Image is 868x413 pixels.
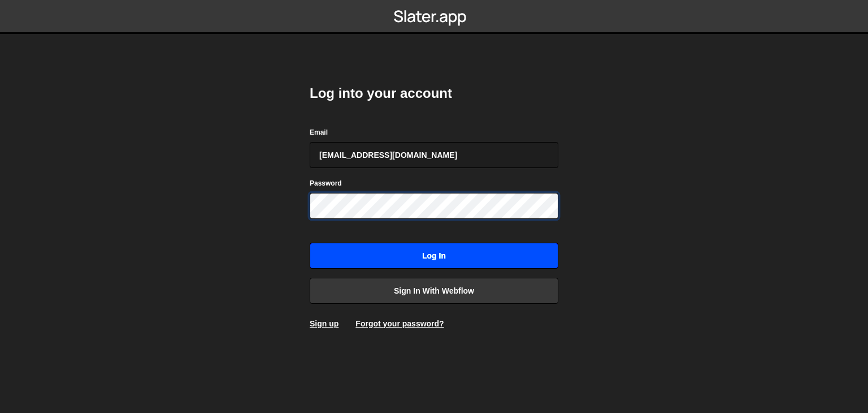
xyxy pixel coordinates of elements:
a: Forgot your password? [355,319,444,328]
a: Sign in with Webflow [310,278,558,304]
label: Password [310,178,342,189]
label: Email [310,127,328,138]
a: Sign up [310,319,338,328]
input: Log in [310,243,558,269]
h2: Log into your account [310,84,558,102]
